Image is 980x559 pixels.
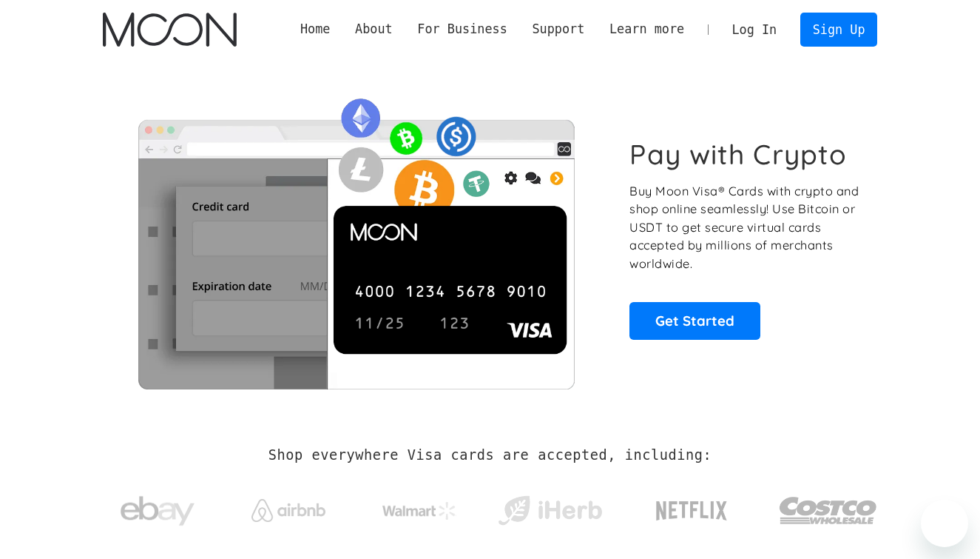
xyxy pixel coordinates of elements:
[103,88,609,389] img: Moon Cards let you spend your crypto anywhere Visa is accepted.
[720,13,789,46] a: Log In
[629,138,847,171] h1: Pay with Crypto
[288,20,342,39] a: Home
[800,13,877,46] a: Sign Up
[609,20,684,39] div: Learn more
[417,20,507,39] div: For Business
[382,502,456,520] img: Walmart
[495,492,605,530] img: iHerb
[233,484,343,529] a: Airbnb
[629,302,760,339] a: Get Started
[268,447,712,463] h2: Shop everywhere Visa cards are accepted, including:
[629,182,861,273] p: Buy Moon Visa® Cards with crypto and shop online seamlessly! Use Bitcoin or USDT to get secure vi...
[779,468,878,546] a: Costco
[495,477,605,538] a: iHerb
[655,492,729,529] img: Netflix
[355,20,393,39] div: About
[121,488,195,535] img: ebay
[103,13,237,47] img: Moon Logo
[364,487,474,527] a: Walmart
[779,483,878,538] img: Costco
[103,473,213,542] a: ebay
[921,500,968,547] iframe: Button to launch messaging window
[626,478,758,537] a: Netflix
[251,499,325,522] img: Airbnb
[532,20,584,39] div: Support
